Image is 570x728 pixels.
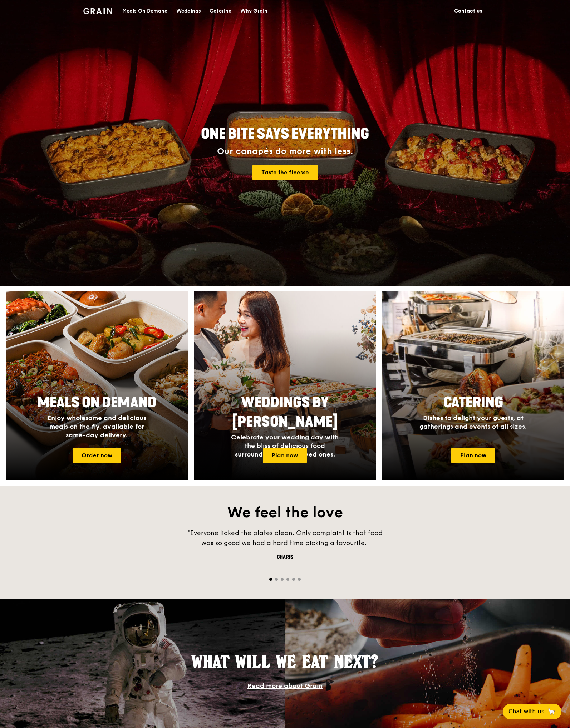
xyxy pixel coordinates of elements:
[122,0,168,22] div: Meals On Demand
[292,578,295,581] span: Go to slide 5
[269,578,272,581] span: Go to slide 1
[210,0,232,22] div: Catering
[236,0,272,22] a: Why Grain
[263,448,307,463] a: Plan now
[503,704,561,719] button: Chat with us🦙
[508,707,544,716] span: Chat with us
[6,291,188,480] a: Meals On DemandEnjoy wholesome and delicious meals on the fly, available for same-day delivery.Or...
[176,0,201,22] div: Weddings
[286,578,289,581] span: Go to slide 4
[73,448,121,463] a: Order now
[194,291,376,480] a: Weddings by [PERSON_NAME]Celebrate your wedding day with the bliss of delicious food surrounded b...
[451,448,495,463] a: Plan now
[172,0,205,22] a: Weddings
[192,651,378,672] span: What will we eat next?
[240,0,267,22] div: Why Grain
[48,414,146,439] span: Enjoy wholesome and delicious meals on the fly, available for same-day delivery.
[419,414,527,430] span: Dishes to delight your guests, at gatherings and events of all sizes.
[247,682,323,690] a: Read more about Grain
[194,291,376,480] img: weddings-card.4f3003b8.jpg
[231,433,339,458] span: Celebrate your wedding day with the bliss of delicious food surrounded by your loved ones.
[382,291,564,480] img: catering-card.e1cfaf3e.jpg
[275,578,278,581] span: Go to slide 2
[156,146,414,156] div: Our canapés do more with less.
[281,578,284,581] span: Go to slide 3
[443,394,503,411] span: Catering
[6,291,188,480] img: meals-on-demand-card.d2b6f6db.png
[201,125,369,143] span: ONE BITE SAYS EVERYTHING
[205,0,236,22] a: Catering
[547,707,556,716] span: 🦙
[83,8,112,14] img: Grain
[298,578,301,581] span: Go to slide 6
[37,394,157,411] span: Meals On Demand
[382,291,564,480] a: CateringDishes to delight your guests, at gatherings and events of all sizes.Plan now
[232,394,338,430] span: Weddings by [PERSON_NAME]
[450,0,487,22] a: Contact us
[178,554,392,561] div: Charis
[178,528,392,548] div: "Everyone licked the plates clean. Only complaint is that food was so good we had a hard time pic...
[252,165,318,180] a: Taste the finesse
